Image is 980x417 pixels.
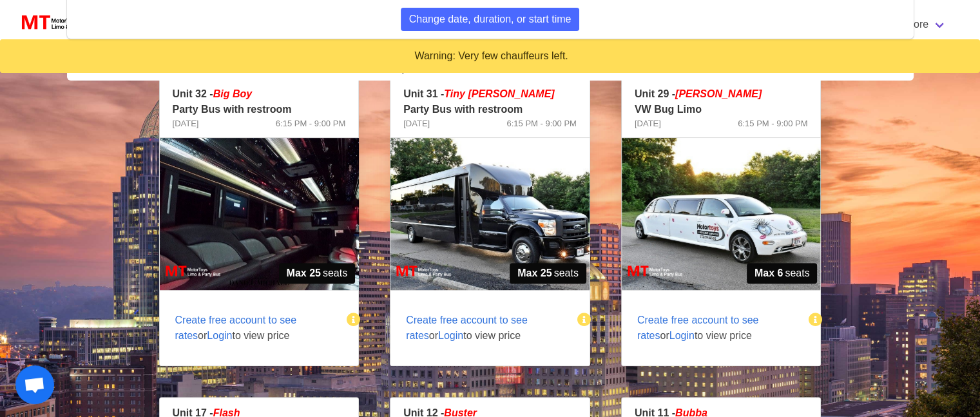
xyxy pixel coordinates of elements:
[444,88,554,99] span: Tiny [PERSON_NAME]
[401,8,580,31] button: Change date, duration, or start time
[279,263,356,284] span: seats
[403,117,430,130] span: [DATE]
[287,266,321,281] strong: Max 25
[517,266,552,281] strong: Max 25
[213,88,252,99] em: Big Boy
[898,12,954,37] a: More
[635,117,661,130] span: [DATE]
[10,49,972,63] div: Warning: Very few chauffeurs left.
[635,86,808,102] p: Unit 29 -
[390,138,590,290] img: 31%2001.jpg
[438,330,463,341] span: Login
[622,297,811,359] span: or to view price
[18,14,97,32] img: MotorToys Logo
[276,117,345,130] span: 6:15 PM - 9:00 PM
[160,138,359,290] img: 32%2002.jpg
[622,138,821,290] img: 29%2001.jpg
[669,330,695,341] span: Login
[754,266,783,281] strong: Max 6
[747,263,818,284] span: seats
[175,315,297,341] span: Create free account to see rates
[406,315,528,341] span: Create free account to see rates
[510,263,586,284] span: seats
[173,117,199,130] span: [DATE]
[506,117,576,130] span: 6:15 PM - 9:00 PM
[635,102,808,117] p: VW Bug Limo
[15,365,54,404] a: Open chat
[675,88,762,99] em: [PERSON_NAME]
[409,12,572,27] span: Change date, duration, or start time
[160,297,349,359] span: or to view price
[738,117,807,130] span: 6:15 PM - 9:00 PM
[403,102,577,117] p: Party Bus with restroom
[403,86,577,102] p: Unit 31 -
[637,315,759,341] span: Create free account to see rates
[173,86,346,102] p: Unit 32 -
[390,297,579,359] span: or to view price
[207,330,232,341] span: Login
[173,102,346,117] p: Party Bus with restroom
